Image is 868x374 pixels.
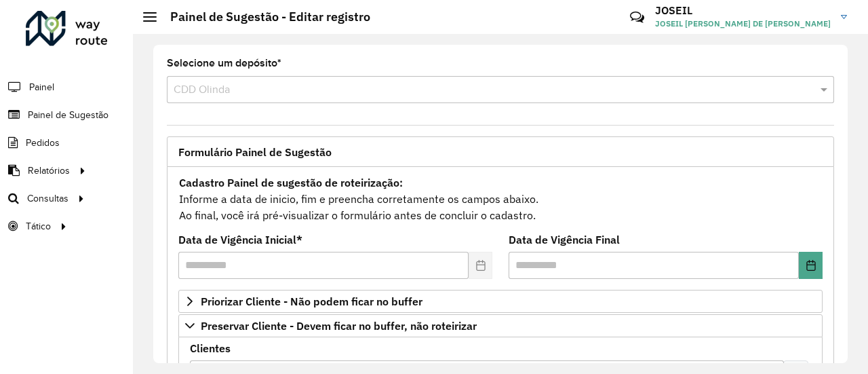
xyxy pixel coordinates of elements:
strong: Cadastro Painel de sugestão de roteirização: [179,176,403,189]
label: Data de Vigência Inicial [178,231,302,248]
span: Consultas [27,191,68,206]
span: Painel de Sugestão [28,108,108,122]
h3: JOSEIL [655,4,831,17]
span: JOSEIL [PERSON_NAME] DE [PERSON_NAME] [655,18,831,30]
span: Painel [29,80,54,94]
button: Choose Date [799,252,823,279]
h2: Painel de Sugestão - Editar registro [157,10,370,24]
span: Tático [26,219,51,233]
a: Preservar Cliente - Devem ficar no buffer, não roteirizar [178,314,823,337]
span: Relatórios [28,164,70,178]
div: Informe a data de inicio, fim e preencha corretamente os campos abaixo. Ao final, você irá pré-vi... [178,174,823,224]
label: Selecione um depósito [167,55,281,71]
span: Preservar Cliente - Devem ficar no buffer, não roteirizar [201,320,477,331]
span: Pedidos [26,136,60,150]
label: Clientes [190,340,231,356]
span: Formulário Painel de Sugestão [178,147,332,157]
label: Data de Vigência Final [509,231,620,248]
span: Priorizar Cliente - Não podem ficar no buffer [201,296,422,307]
a: Contato Rápido [623,3,652,32]
a: Priorizar Cliente - Não podem ficar no buffer [178,290,823,313]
